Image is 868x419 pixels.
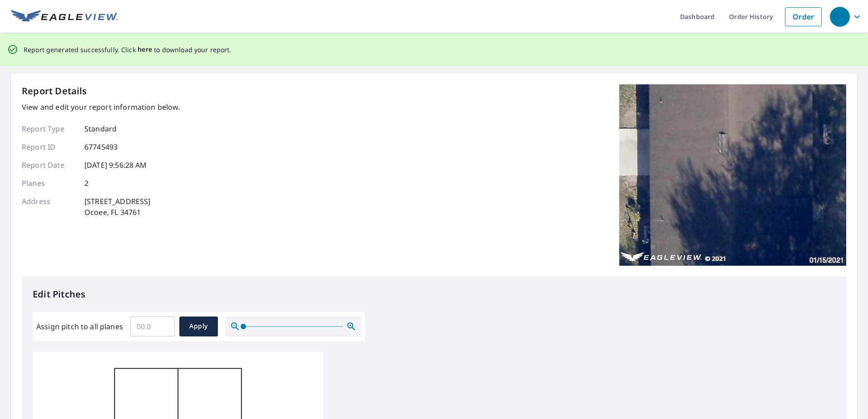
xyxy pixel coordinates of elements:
img: Top image [619,84,846,266]
p: Report Date [22,160,76,171]
p: Report generated successfully. Click to download your report. [24,44,232,55]
img: EV Logo [11,10,118,24]
span: Apply [187,321,211,332]
p: 2 [84,178,89,189]
p: [STREET_ADDRESS] Ocoee, FL 34761 [84,196,150,218]
a: Order [785,7,822,26]
p: 67745493 [84,141,118,152]
label: Assign pitch to all planes [36,321,123,332]
p: Report Details [22,84,87,98]
p: Standard [84,123,117,134]
p: View and edit your report information below. [22,102,180,112]
input: 00.0 [130,314,175,339]
p: Planes [22,178,76,189]
p: [DATE] 9:56:28 AM [84,160,147,171]
p: Report Type [22,123,76,134]
button: Apply [179,317,218,336]
p: Edit Pitches [33,287,835,301]
p: Report ID [22,141,76,152]
p: Address [22,196,76,218]
button: here [138,44,153,55]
